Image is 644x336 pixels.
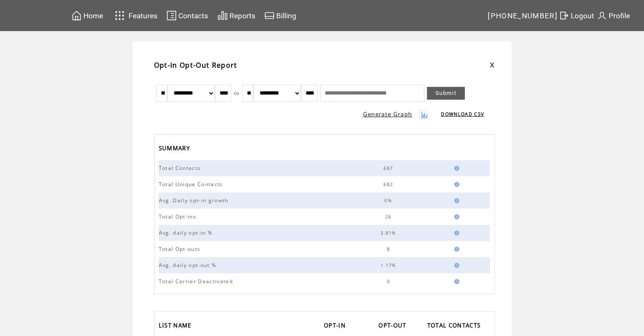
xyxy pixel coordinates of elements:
[427,319,485,333] a: TOTAL CONTACTS
[154,60,238,70] span: Opt-In Opt-Out Report
[558,9,595,22] a: Logout
[427,319,483,333] span: TOTAL CONTACTS
[427,87,465,100] a: Submit
[384,165,395,171] span: 687
[159,261,219,269] span: Avg. daily opt-out %
[363,110,412,118] a: Generate Graph
[276,11,296,20] span: Billing
[111,7,159,24] a: Features
[384,181,395,187] span: 682
[159,278,235,285] span: Total Carrier Deactivated
[166,10,177,21] img: contacts.svg
[597,10,607,21] img: profile.svg
[216,9,257,22] a: Reports
[595,9,631,22] a: Profile
[381,262,398,268] span: 1.17%
[384,198,394,204] span: 0%
[488,11,558,20] span: [PHONE_NUMBER]
[129,11,157,20] span: Features
[386,279,392,284] span: 0
[159,164,203,172] span: Total Contacts
[178,11,208,20] span: Contacts
[70,9,104,22] a: Home
[381,230,398,236] span: 3.81%
[441,111,484,117] a: DOWNLOAD CSV
[159,197,231,204] span: Avg. Daily opt-in growth
[609,11,630,20] span: Profile
[324,319,348,333] span: OPT-IN
[159,229,215,236] span: Avg. daily opt-in %
[378,319,408,333] span: OPT-OUT
[159,245,203,253] span: Total Opt-outs
[83,11,103,20] span: Home
[559,10,569,21] img: exit.svg
[452,198,459,203] img: help.gif
[112,9,127,23] img: features.svg
[263,9,298,22] a: Billing
[385,214,394,220] span: 26
[324,319,350,333] a: OPT-IN
[452,263,459,268] img: help.gif
[72,10,82,21] img: home.svg
[159,319,196,333] a: LIST NAME
[165,9,209,22] a: Contacts
[229,11,255,20] span: Reports
[159,213,198,220] span: Total Opt-ins
[218,10,228,21] img: chart.svg
[159,142,192,156] span: SUMMARY
[452,247,459,252] img: help.gif
[378,319,410,333] a: OPT-OUT
[452,214,459,219] img: help.gif
[264,10,275,21] img: creidtcard.svg
[159,181,225,188] span: Total Unique Contacts
[571,11,594,20] span: Logout
[386,246,392,252] span: 8
[159,319,194,333] span: LIST NAME
[452,182,459,187] img: help.gif
[452,230,459,235] img: help.gif
[234,90,240,96] span: to
[452,279,459,284] img: help.gif
[452,166,459,171] img: help.gif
